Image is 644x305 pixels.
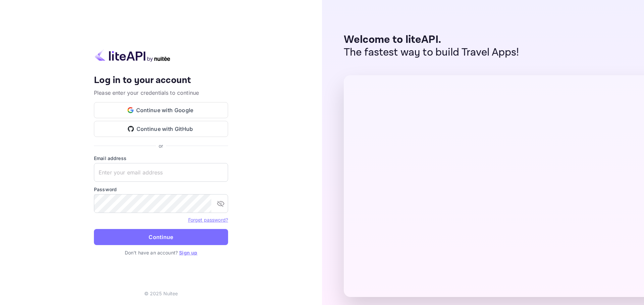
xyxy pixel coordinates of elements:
button: Continue [94,229,228,245]
p: Please enter your credentials to continue [94,89,228,97]
a: Sign up [179,250,197,255]
p: Welcome to liteAPI. [344,33,519,46]
p: or [159,142,163,149]
label: Email address [94,155,228,162]
a: Forget password? [188,217,228,223]
label: Password [94,186,228,193]
button: Continue with GitHub [94,121,228,137]
a: Forget password? [188,216,228,223]
button: toggle password visibility [214,197,227,210]
h4: Log in to your account [94,75,228,86]
img: liteapi [94,49,171,62]
button: Continue with Google [94,102,228,118]
p: The fastest way to build Travel Apps! [344,46,519,59]
p: © 2025 Nuitee [144,290,178,297]
input: Enter your email address [94,163,228,182]
p: Don't have an account? [94,249,228,256]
